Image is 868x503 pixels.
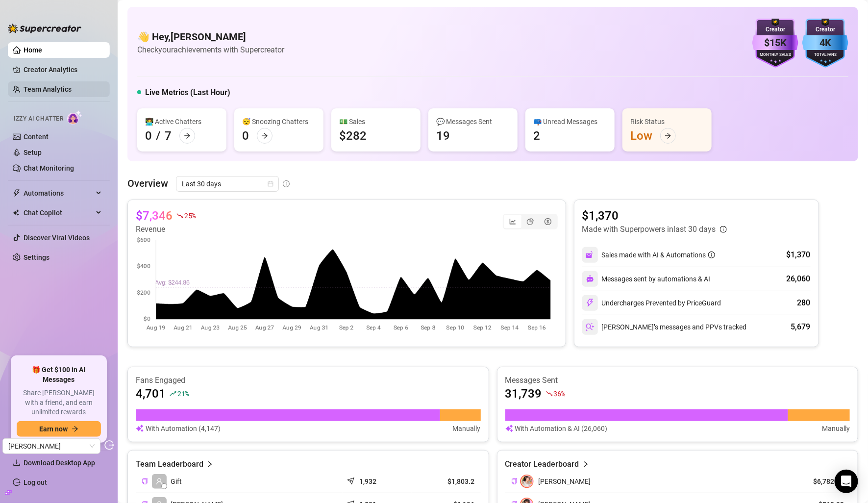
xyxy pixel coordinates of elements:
article: $7,346 [136,208,173,224]
article: $1,803.2 [418,477,475,486]
img: AI Chatter [67,110,82,125]
div: Sales made with AI & Automations [602,250,715,260]
span: line-chart [509,218,516,225]
div: [PERSON_NAME]’s messages and PPVs tracked [582,319,747,335]
img: svg%3e [586,323,595,331]
span: right [206,458,213,470]
a: Setup [24,149,42,156]
span: rise [170,390,176,397]
article: Check your achievements with Supercreator [137,44,284,56]
article: 1,932 [359,477,376,486]
button: Earn nowarrow-right [17,421,101,437]
span: arrow-right [665,132,671,139]
div: Risk Status [630,116,704,127]
span: arrow-right [72,426,78,432]
button: Copy Creator ID [511,478,518,485]
span: copy [142,478,148,484]
a: Creator Analytics [24,62,102,77]
span: Earn now [39,425,68,433]
span: pie-chart [527,218,534,225]
span: 25 % [184,211,196,220]
article: Messages Sent [505,375,850,386]
span: Automations [24,185,93,201]
span: [PERSON_NAME] [538,478,591,485]
article: $6,782.02 [799,477,844,486]
span: Chat Copilot [24,205,93,221]
div: 😴 Snoozing Chatters [242,116,316,127]
a: Team Analytics [24,85,72,93]
div: 0 [242,128,249,144]
div: Messages sent by automations & AI [582,271,711,287]
img: svg%3e [586,275,594,283]
div: 💬 Messages Sent [436,116,510,127]
img: Chat Copilot [13,209,19,216]
article: Fans Engaged [136,375,481,386]
img: svg%3e [136,423,144,434]
div: $1,370 [787,249,811,261]
div: 26,060 [787,273,811,285]
article: Revenue [136,224,196,235]
span: dollar-circle [545,218,551,225]
a: Home [24,46,42,54]
span: 36 % [554,389,565,398]
span: send [347,475,357,485]
article: Creator Leaderboard [505,458,579,470]
span: 🎁 Get $100 in AI Messages [17,365,101,384]
span: calendar [268,181,273,187]
span: build [5,489,12,496]
a: Discover Viral Videos [24,234,90,242]
article: Manually [822,423,850,434]
div: 5,679 [791,321,811,333]
div: Total Fans [802,52,848,58]
span: Last 30 days [182,176,273,191]
span: Izzy AI Chatter [14,114,63,124]
article: Made with Superpowers in last 30 days [582,224,716,235]
article: Manually [453,423,481,434]
span: info-circle [283,180,290,187]
img: svg%3e [586,299,595,307]
span: fall [176,212,183,219]
article: Overview [127,176,168,191]
img: 𝖍𝖔𝖑𝖑𝖞 [520,475,534,488]
span: arrow-right [184,132,191,139]
span: Holly Beth [8,439,95,453]
div: segmented control [503,214,558,229]
article: 4,701 [136,386,166,402]
button: Copy Teammate ID [142,478,148,485]
div: 7 [165,128,172,144]
span: download [13,459,21,467]
div: 💵 Sales [339,116,413,127]
div: 280 [797,297,811,309]
span: Download Desktop App [24,459,95,467]
a: Log out [24,478,47,486]
div: $282 [339,128,367,144]
div: Creator [802,25,848,34]
h4: 👋 Hey, [PERSON_NAME] [137,30,284,44]
div: 0 [145,128,152,144]
span: user [156,478,163,485]
div: 4K [802,35,848,50]
span: logout [104,440,114,450]
img: svg%3e [586,251,595,259]
img: logo-BBDzfeDw.svg [8,24,81,33]
article: With Automation & AI (26,060) [515,423,608,434]
div: $15K [752,35,798,50]
span: fall [546,390,553,397]
article: 31,739 [505,386,542,402]
article: $1,370 [582,208,727,224]
a: Chat Monitoring [24,164,74,172]
img: blue-badge-DgoSNQY1.svg [802,19,848,68]
article: Team Leaderboard [136,458,203,470]
span: arrow-right [261,132,268,139]
div: Undercharges Prevented by PriceGuard [582,295,721,311]
span: thunderbolt [13,189,21,197]
div: 19 [436,128,450,144]
div: Open Intercom Messenger [835,470,858,493]
span: copy [511,478,518,484]
div: 👩‍💻 Active Chatters [145,116,219,127]
div: 📪 Unread Messages [533,116,607,127]
span: info-circle [720,226,727,233]
span: Gift [171,476,182,487]
img: purple-badge-B9DA21FR.svg [752,19,798,68]
span: info-circle [708,251,715,258]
